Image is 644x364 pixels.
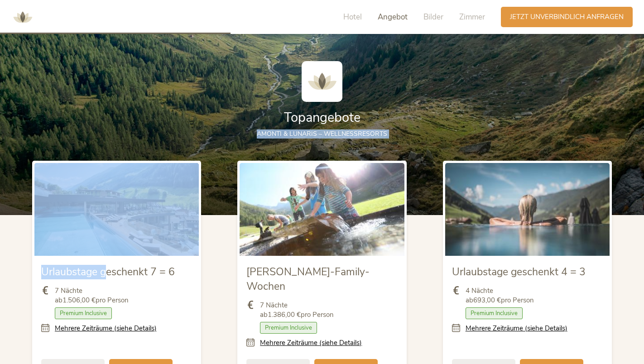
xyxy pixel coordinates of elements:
[284,109,360,126] span: Topangebote
[445,163,610,255] img: Urlaubstage geschenkt 4 = 3
[55,286,129,305] span: 7 Nächte ab pro Person
[62,296,96,305] b: 1.506,00 €
[268,310,301,319] b: 1.386,00 €
[510,12,624,22] span: Jetzt unverbindlich anfragen
[473,296,501,305] b: 693,00 €
[466,286,534,305] span: 4 Nächte ab pro Person
[41,265,175,279] span: Urlaubstage geschenkt 7 = 6
[343,12,362,22] span: Hotel
[246,265,370,293] span: [PERSON_NAME]-Family-Wochen
[423,12,443,22] span: Bilder
[55,307,112,319] span: Premium Inclusive
[302,61,342,102] img: AMONTI & LUNARIS Wellnessresort
[260,301,334,320] span: 7 Nächte ab pro Person
[378,12,408,22] span: Angebot
[452,265,586,279] span: Urlaubstage geschenkt 4 = 3
[459,12,485,22] span: Zimmer
[466,307,523,319] span: Premium Inclusive
[55,324,157,333] a: Mehrere Zeiträume (siehe Details)
[34,163,199,255] img: Urlaubstage geschenkt 7 = 6
[466,324,567,333] a: Mehrere Zeiträume (siehe Details)
[260,322,317,334] span: Premium Inclusive
[9,4,36,31] img: AMONTI & LUNARIS Wellnessresort
[260,338,362,348] a: Mehrere Zeiträume (siehe Details)
[9,14,36,20] a: AMONTI & LUNARIS Wellnessresort
[240,163,404,255] img: Sommer-Family-Wochen
[257,129,387,138] span: AMONTI & LUNARIS – Wellnessresorts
